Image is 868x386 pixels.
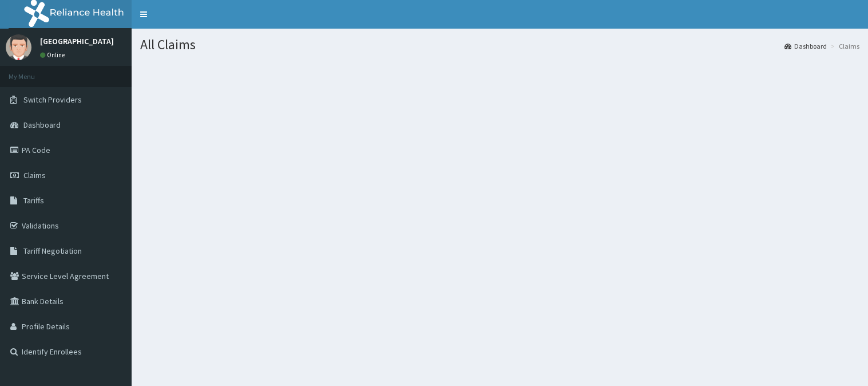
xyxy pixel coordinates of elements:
[828,41,859,51] li: Claims
[6,34,31,60] img: User Image
[23,94,82,105] span: Switch Providers
[40,37,114,45] p: [GEOGRAPHIC_DATA]
[784,41,827,51] a: Dashboard
[23,120,61,130] span: Dashboard
[23,170,46,180] span: Claims
[23,246,82,256] span: Tariff Negotiation
[40,51,68,59] a: Online
[23,195,44,206] span: Tariffs
[140,37,859,52] h1: All Claims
